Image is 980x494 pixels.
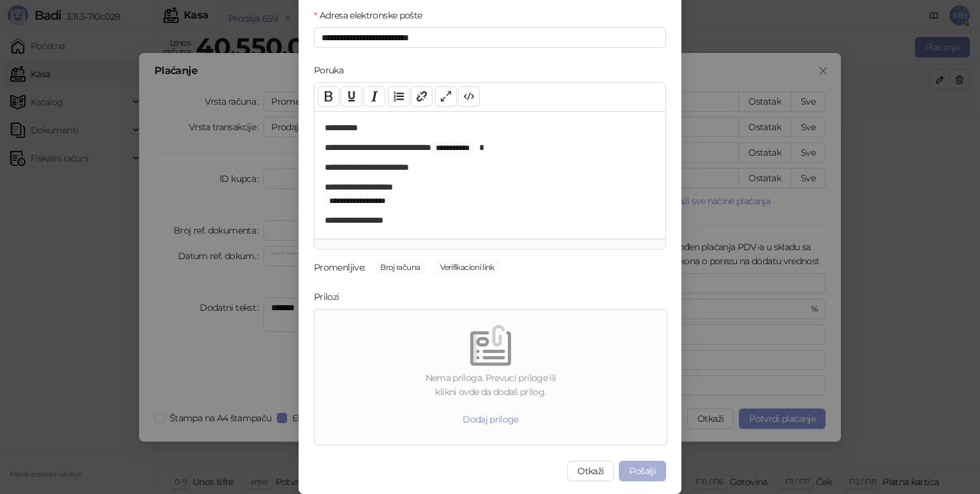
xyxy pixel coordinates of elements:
input: Adresa elektronske pošte [314,27,666,48]
button: Otkaži [567,461,614,481]
label: Poruka [314,63,352,77]
img: empty [470,325,511,366]
span: Broj računa [375,260,425,274]
label: Prilozi [314,290,347,304]
span: Verifikacioni link [435,260,499,274]
button: Italic [364,86,385,107]
button: Link [411,86,433,107]
button: Bold [318,86,339,107]
button: Pošalji [619,461,666,481]
span: emptyNema priloga. Prevuci priloge iliklikni ovde da dodaš prilog.Dodaj priloge [320,315,662,440]
button: Underline [341,86,362,107]
button: List [388,86,410,107]
div: Promenljive: [314,260,365,274]
div: Nema priloga. Prevuci priloge ili klikni ovde da dodaš prilog. [320,371,662,399]
label: Adresa elektronske pošte [314,8,430,22]
button: Code view [458,86,480,107]
button: Full screen [435,86,457,107]
button: Dodaj priloge [452,409,529,430]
